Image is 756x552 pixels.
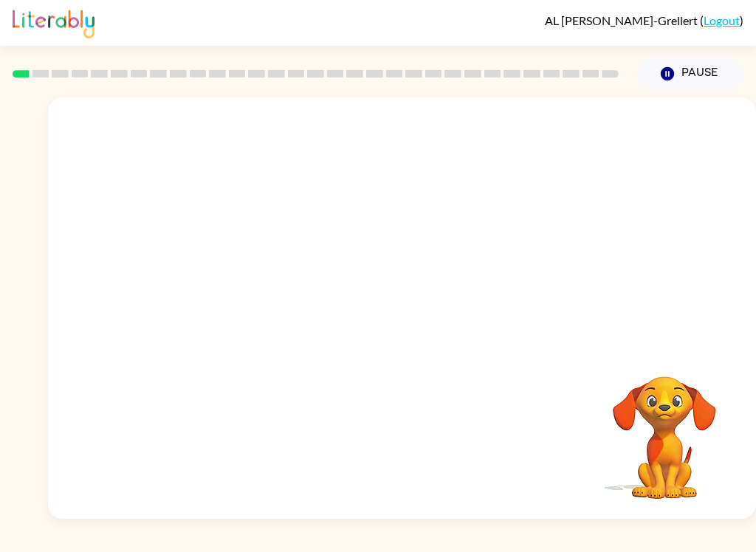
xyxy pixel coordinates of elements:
[545,13,700,27] span: AL [PERSON_NAME]-Grellert
[704,13,740,27] a: Logout
[13,6,94,38] img: Literably
[591,353,738,501] video: Your browser must support playing .mp4 files to use Literably. Please try using another browser.
[636,57,743,91] button: Pause
[545,13,743,27] div: ( )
